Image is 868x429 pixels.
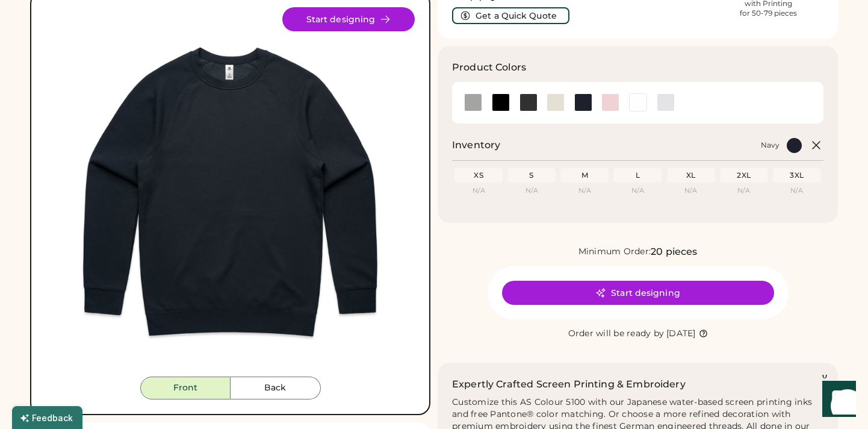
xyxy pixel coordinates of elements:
div: XS [457,171,500,180]
div: 5100 Style Image [46,7,415,377]
button: Start designing [282,7,415,31]
div: M [563,171,606,180]
h2: Expertly Crafted Screen Printing & Embroidery [452,377,686,392]
div: 2XL [722,171,766,180]
div: N/A [616,187,659,194]
div: Minimum Order: [578,246,651,258]
div: N/A [563,187,606,194]
h3: Product Colors [452,60,526,75]
h2: Inventory [452,138,500,152]
div: N/A [457,187,500,194]
div: N/A [510,187,553,194]
div: N/A [669,187,713,194]
div: [DATE] [666,328,696,340]
button: Back [231,377,321,399]
div: N/A [775,187,819,194]
button: Start designing [502,281,774,305]
iframe: Front Chat [811,375,863,427]
img: 5100 - Navy Front Image [46,7,415,377]
div: N/A [722,187,766,194]
button: Front [140,377,231,399]
button: Get a Quick Quote [452,7,569,24]
div: Navy [761,140,780,150]
div: L [616,171,659,180]
div: XL [669,171,713,180]
div: 3XL [775,171,819,180]
div: S [510,171,553,180]
div: 20 pieces [651,245,697,259]
div: Order will be ready by [568,328,665,340]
